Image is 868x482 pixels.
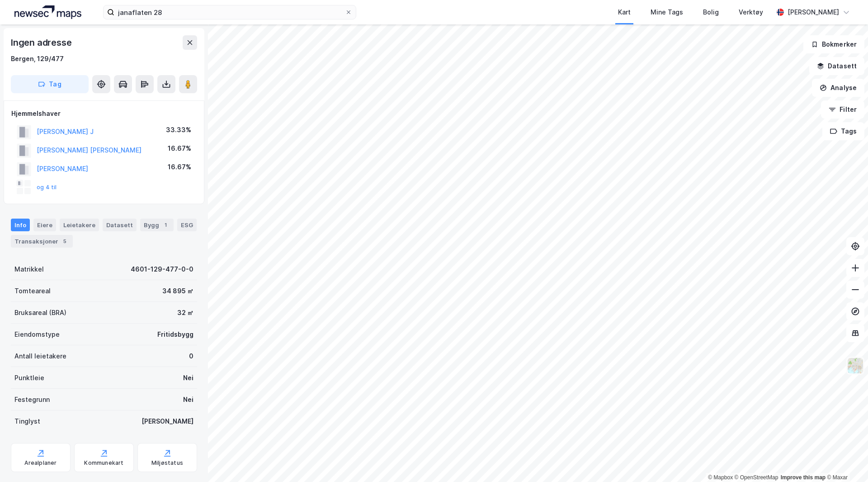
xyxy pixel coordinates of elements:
[14,286,51,296] div: Tomteareal
[151,459,183,467] div: Miljøstatus
[189,351,193,362] div: 0
[60,219,99,231] div: Leietakere
[735,474,778,481] a: OpenStreetMap
[24,459,57,467] div: Arealplaner
[33,219,56,231] div: Eiere
[803,35,864,53] button: Bokmerker
[103,219,137,231] div: Datasett
[651,7,683,18] div: Mine Tags
[11,75,89,93] button: Tag
[157,329,193,340] div: Fritidsbygg
[11,35,73,50] div: Ingen adresse
[114,5,345,19] input: Søk på adresse, matrikkel, gårdeiere, leietakere eller personer
[183,394,193,405] div: Nei
[618,7,631,18] div: Kart
[14,416,40,427] div: Tinglyst
[177,219,197,231] div: ESG
[14,372,44,383] div: Punktleie
[177,307,193,318] div: 32 ㎡
[183,372,193,383] div: Nei
[822,122,864,140] button: Tags
[161,220,170,229] div: 1
[812,79,864,97] button: Analyse
[140,219,174,231] div: Bygg
[14,394,50,405] div: Festegrunn
[131,264,193,275] div: 4601-129-477-0-0
[14,351,66,362] div: Antall leietakere
[11,53,64,64] div: Bergen, 129/477
[781,474,826,481] a: Improve this map
[739,7,763,18] div: Verktøy
[823,439,868,482] div: Kontrollprogram for chat
[708,474,733,481] a: Mapbox
[168,162,191,172] div: 16.67%
[14,264,44,275] div: Matrikkel
[809,57,864,75] button: Datasett
[60,237,69,246] div: 5
[142,416,193,427] div: [PERSON_NAME]
[703,7,719,18] div: Bolig
[821,100,864,119] button: Filter
[14,307,66,318] div: Bruksareal (BRA)
[788,7,839,18] div: [PERSON_NAME]
[162,286,193,296] div: 34 895 ㎡
[14,5,81,19] img: logo.a4113a55bc3d86da70a041830d287a7e.svg
[823,439,868,482] iframe: Chat Widget
[847,357,864,374] img: Z
[168,143,191,154] div: 16.67%
[84,459,123,467] div: Kommunekart
[166,124,191,135] div: 33.33%
[11,235,73,248] div: Transaksjoner
[14,329,60,340] div: Eiendomstype
[11,219,30,231] div: Info
[11,108,197,119] div: Hjemmelshaver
